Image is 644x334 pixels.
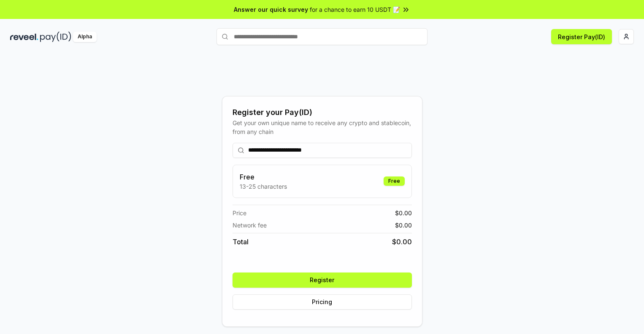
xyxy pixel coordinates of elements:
[310,5,400,14] span: for a chance to earn 10 USDT 📝
[395,208,412,217] span: $ 0.00
[240,182,287,191] p: 13-25 characters
[234,5,308,14] span: Answer our quick survey
[551,29,612,44] button: Register Pay(ID)
[233,118,412,136] div: Get your own unique name to receive any crypto and stablecoin, from any chain
[233,294,412,310] button: Pricing
[73,32,97,42] div: Alpha
[240,172,287,182] h3: Free
[233,208,246,217] span: Price
[233,221,267,230] span: Network fee
[40,32,71,42] img: pay_id
[395,221,412,230] span: $ 0.00
[233,273,412,288] button: Register
[392,237,412,247] span: $ 0.00
[10,32,38,42] img: reveel_dark
[384,176,405,186] div: Free
[233,237,249,247] span: Total
[233,107,412,118] div: Register your Pay(ID)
